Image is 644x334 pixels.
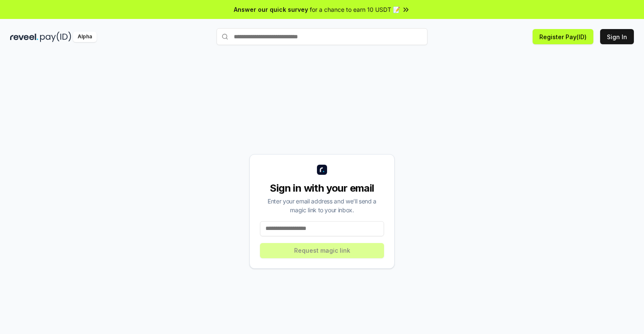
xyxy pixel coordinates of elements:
span: for a chance to earn 10 USDT 📝 [310,5,400,14]
span: Answer our quick survey [234,5,308,14]
div: Sign in with your email [260,182,384,195]
img: logo_small [317,165,327,175]
img: reveel_dark [10,32,38,42]
div: Alpha [73,32,97,42]
img: pay_id [40,32,71,42]
button: Sign In [600,29,634,44]
button: Register Pay(ID) [533,29,593,44]
div: Enter your email address and we’ll send a magic link to your inbox. [260,197,384,214]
